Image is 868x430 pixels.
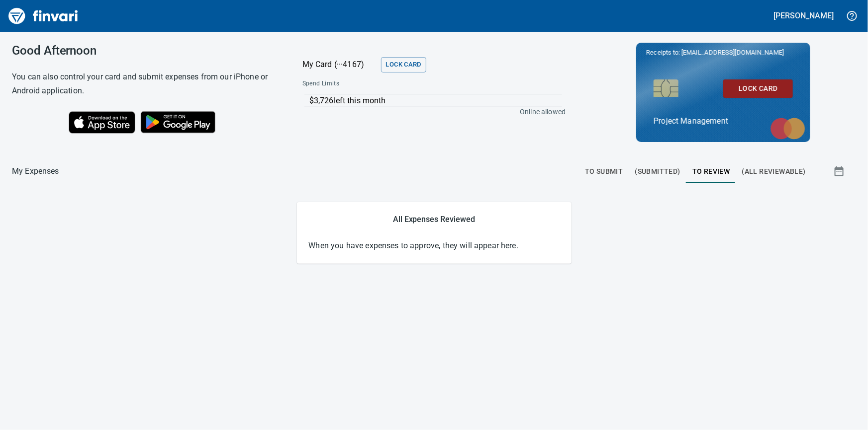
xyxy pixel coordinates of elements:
[731,82,785,95] span: Lock Card
[772,8,836,23] button: [PERSON_NAME]
[309,95,562,107] p: $3,726 left this month
[646,48,800,58] p: Receipts to:
[302,59,377,71] p: My Card (···4167)
[294,107,566,117] p: Online allowed
[692,165,730,178] span: To Review
[309,240,560,252] p: When you have expenses to approve, they will appear here.
[386,59,421,71] span: Lock Card
[69,111,135,134] img: Download on the App Store
[135,106,221,139] img: Get it on Google Play
[381,57,426,72] button: Lock Card
[635,165,680,178] span: (Submitted)
[309,214,560,224] h5: All Expenses Reviewed
[12,44,278,58] h3: Good Afternoon
[12,165,59,177] nav: breadcrumb
[302,79,452,89] span: Spend Limits
[742,165,806,178] span: (All Reviewable)
[680,48,785,57] span: [EMAIL_ADDRESS][DOMAIN_NAME]
[12,70,278,98] h6: You can also control your card and submit expenses from our iPhone or Android application.
[824,159,856,183] button: Show transactions within a particular date range
[766,113,810,144] img: mastercard.svg
[723,79,793,98] button: Lock Card
[654,115,793,127] p: Project Management
[585,165,623,178] span: To Submit
[12,165,59,177] p: My Expenses
[774,10,834,21] h5: [PERSON_NAME]
[6,4,81,28] img: Finvari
